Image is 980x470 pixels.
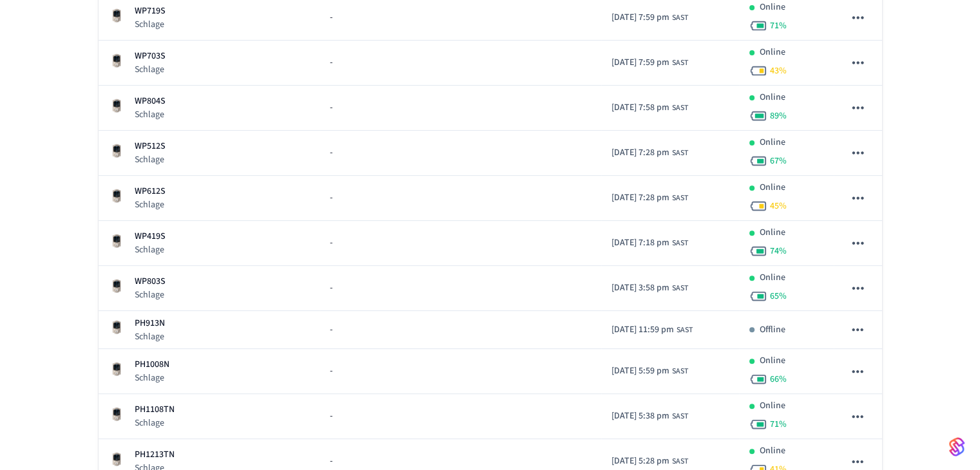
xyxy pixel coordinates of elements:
span: - [330,101,332,115]
span: 43 % [770,64,787,77]
div: Africa/Johannesburg [611,364,688,378]
p: PH1108TN [135,403,175,417]
span: SAST [672,238,688,249]
p: Online [760,226,785,240]
img: Schlage Sense Smart Deadbolt with Camelot Trim, Front [109,278,124,294]
p: WP803S [135,275,166,288]
div: Africa/Johannesburg [611,323,693,337]
span: SAST [672,411,688,422]
img: Schlage Sense Smart Deadbolt with Camelot Trim, Front [109,98,124,113]
span: SAST [672,283,688,294]
img: Schlage Sense Smart Deadbolt with Camelot Trim, Front [109,406,124,422]
div: Africa/Johannesburg [611,409,688,423]
span: [DATE] 7:58 pm [611,101,669,115]
span: - [330,236,332,250]
span: [DATE] 7:59 pm [611,11,669,24]
p: PH913N [135,317,165,330]
span: - [330,56,332,70]
p: Online [760,46,785,59]
p: Online [760,136,785,149]
span: SAST [672,57,688,69]
p: Online [760,91,785,104]
span: SAST [672,102,688,114]
p: WP512S [135,140,166,153]
img: Schlage Sense Smart Deadbolt with Camelot Trim, Front [109,233,124,249]
p: Schlage [135,371,169,384]
img: Schlage Sense Smart Deadbolt with Camelot Trim, Front [109,361,124,377]
span: [DATE] 7:18 pm [611,236,669,250]
span: - [330,281,332,295]
p: Schlage [135,417,175,429]
span: [DATE] 5:28 pm [611,455,669,468]
span: [DATE] 7:59 pm [611,56,669,70]
span: SAST [672,147,688,159]
span: 74 % [770,245,787,258]
p: WP703S [135,50,166,63]
div: Africa/Johannesburg [611,11,688,24]
p: Online [760,181,785,194]
span: SAST [672,193,688,204]
span: 45 % [770,200,787,212]
span: - [330,191,332,205]
span: SAST [672,456,688,467]
img: Schlage Sense Smart Deadbolt with Camelot Trim, Front [109,451,124,467]
span: [DATE] 5:38 pm [611,409,669,423]
span: [DATE] 5:59 pm [611,364,669,378]
p: Schlage [135,198,166,211]
span: [DATE] 3:58 pm [611,281,669,295]
img: Schlage Sense Smart Deadbolt with Camelot Trim, Front [109,8,124,23]
p: Online [760,399,785,413]
div: Africa/Johannesburg [611,101,688,115]
p: Schlage [135,63,166,76]
div: Africa/Johannesburg [611,56,688,70]
p: Online [760,1,785,14]
p: Online [760,444,785,458]
div: Africa/Johannesburg [611,191,688,205]
span: [DATE] 7:28 pm [611,191,669,205]
p: WP804S [135,95,166,108]
div: Africa/Johannesburg [611,455,688,468]
span: - [330,364,332,378]
span: [DATE] 7:28 pm [611,146,669,160]
span: - [330,323,332,337]
img: SeamLogoGradient.69752ec5.svg [949,437,965,457]
p: WP719S [135,5,166,18]
p: WP612S [135,185,166,198]
p: Schlage [135,288,166,301]
p: WP419S [135,230,166,243]
p: Offline [760,323,785,337]
p: Schlage [135,243,166,256]
p: Online [760,271,785,285]
p: Schlage [135,153,166,166]
span: 66 % [770,373,787,386]
span: SAST [677,324,693,336]
span: - [330,455,332,468]
span: 71 % [770,418,787,431]
span: 67 % [770,155,787,167]
span: SAST [672,366,688,377]
span: - [330,11,332,24]
span: 65 % [770,290,787,303]
p: PH1213TN [135,448,175,462]
span: SAST [672,12,688,24]
p: Schlage [135,18,166,31]
span: [DATE] 11:59 pm [611,323,674,337]
div: Africa/Johannesburg [611,281,688,295]
span: 71 % [770,19,787,32]
p: Online [760,354,785,368]
img: Schlage Sense Smart Deadbolt with Camelot Trim, Front [109,53,124,68]
img: Schlage Sense Smart Deadbolt with Camelot Trim, Front [109,143,124,158]
p: Schlage [135,108,166,121]
div: Africa/Johannesburg [611,146,688,160]
img: Schlage Sense Smart Deadbolt with Camelot Trim, Front [109,188,124,203]
span: - [330,146,332,160]
div: Africa/Johannesburg [611,236,688,250]
span: - [330,409,332,423]
img: Schlage Sense Smart Deadbolt with Camelot Trim, Front [109,319,124,335]
p: PH1008N [135,358,169,371]
p: Schlage [135,330,165,343]
span: 89 % [770,109,787,122]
